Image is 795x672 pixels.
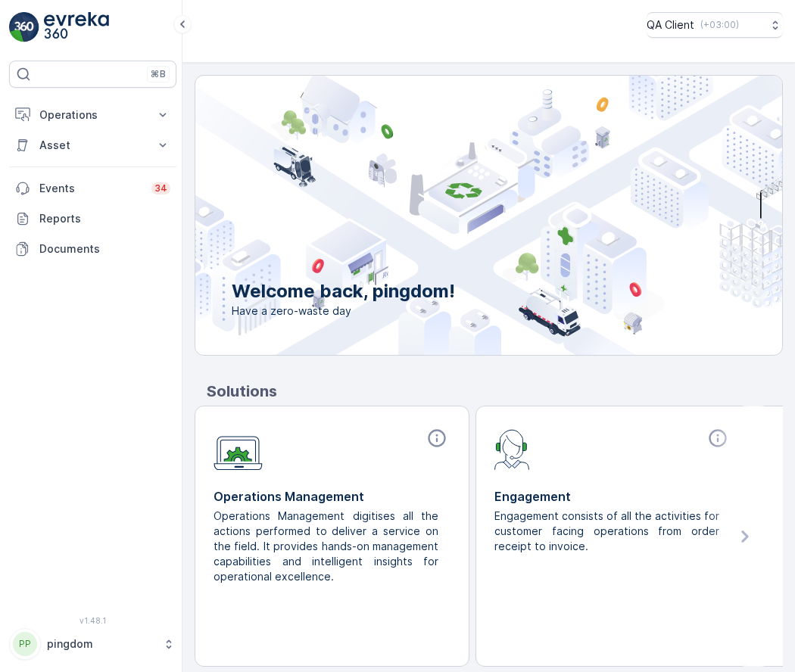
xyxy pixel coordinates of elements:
p: Solutions [207,380,783,403]
img: module-icon [214,428,263,471]
p: Asset [39,138,146,153]
p: ⌘B [151,68,166,80]
button: PPpingdom [9,628,176,660]
p: Events [39,181,142,196]
button: QA Client(+03:00) [647,12,783,38]
p: Engagement [494,487,731,506]
span: Have a zero-waste day [232,303,455,319]
button: Asset [9,130,176,160]
img: module-icon [494,428,530,470]
span: v 1.48.1 [9,616,176,625]
p: Documents [39,241,170,257]
p: Operations Management [214,487,450,506]
p: 34 [154,182,167,194]
p: Operations [39,107,146,123]
p: ( +03:00 ) [700,19,739,31]
button: Operations [9,100,176,130]
img: logo [9,12,39,42]
p: Operations Management digitises all the actions performed to deliver a service on the field. It p... [214,509,438,584]
p: Welcome back, pingdom! [232,279,455,303]
a: Events34 [9,173,176,204]
a: Documents [9,234,176,264]
img: city illustration [127,76,782,355]
p: pingdom [47,636,155,652]
p: Reports [39,211,170,226]
div: PP [13,632,37,656]
img: logo_light-DOdMpM7g.png [44,12,109,42]
a: Reports [9,204,176,234]
p: Engagement consists of all the activities for customer facing operations from order receipt to in... [494,509,719,554]
p: QA Client [647,17,694,33]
